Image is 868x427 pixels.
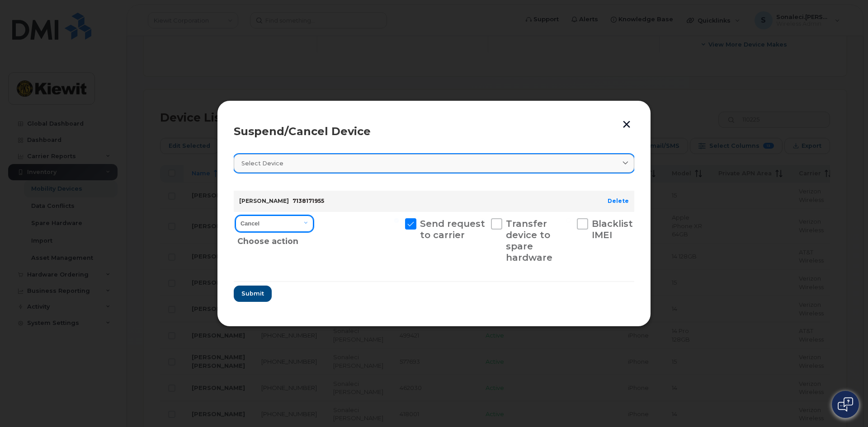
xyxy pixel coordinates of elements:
[234,154,634,173] a: Select device
[241,289,264,298] span: Submit
[237,231,314,248] div: Choose action
[234,286,272,302] button: Submit
[292,197,324,204] span: 7138171955
[838,397,853,412] img: Open chat
[394,218,399,223] input: Send request to carrier
[420,218,485,240] span: Send request to carrier
[608,197,629,204] a: Delete
[234,126,634,137] div: Suspend/Cancel Device
[592,218,633,240] span: Blacklist IMEI
[239,197,289,204] strong: [PERSON_NAME]
[566,218,571,223] input: Blacklist IMEI
[480,218,485,223] input: Transfer device to spare hardware
[506,218,552,263] span: Transfer device to spare hardware
[241,159,283,168] span: Select device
